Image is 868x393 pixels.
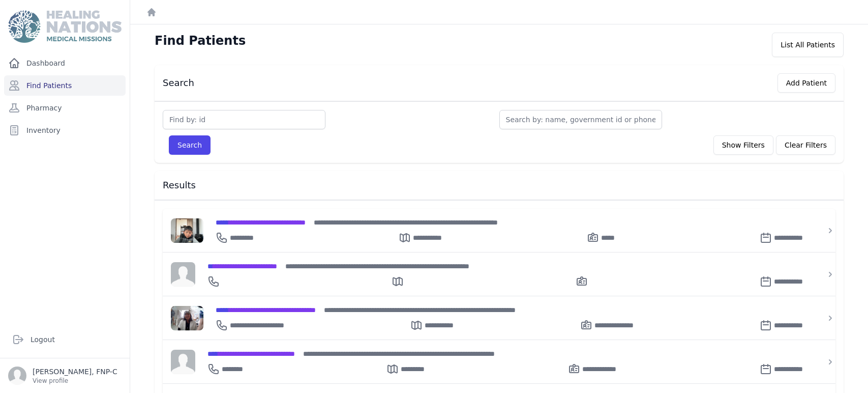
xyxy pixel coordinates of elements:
h3: Results [163,179,835,191]
div: List All Patients [772,33,844,57]
p: [PERSON_NAME], FNP-C [33,367,117,377]
p: View profile [33,377,117,385]
img: Medical Missions EMR [8,10,121,43]
img: FAAqEe7knLAAAAJXRFWHRkYXRlOmNyZWF0ZQAyMDI1LTA2LTIxVDE3OjA2OjQ1KzAwOjAwm40tQwAAACV0RVh0ZGF0ZTptb2R... [171,218,203,243]
a: Logout [8,329,122,350]
a: [PERSON_NAME], FNP-C View profile [8,367,122,385]
a: Pharmacy [4,98,126,118]
button: Show Filters [713,135,773,155]
a: Find Patients [4,75,126,96]
input: Find by: id [163,110,325,129]
img: person-242608b1a05df3501eefc295dc1bc67a.jpg [171,350,195,374]
input: Search by: name, government id or phone [499,110,662,129]
a: Dashboard [4,53,126,73]
button: Search [169,135,211,155]
h3: Search [163,77,194,89]
img: person-242608b1a05df3501eefc295dc1bc67a.jpg [171,262,195,287]
img: dEOdAwAAACV0RVh0ZGF0ZTpjcmVhdGUAMjAyMy0xMi0xOVQxOTo1NTowNiswMDowMJDeijoAAAAldEVYdGRhdGU6bW9kaWZ5A... [171,306,203,330]
button: Clear Filters [776,135,835,155]
h1: Find Patients [155,33,246,49]
button: Add Patient [777,73,835,93]
a: Inventory [4,120,126,141]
